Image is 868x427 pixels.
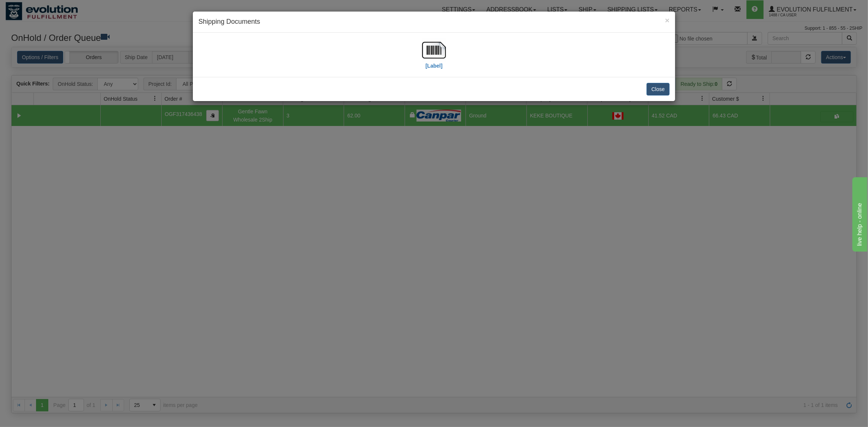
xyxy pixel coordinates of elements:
[422,38,446,62] img: barcode.jpg
[665,16,670,25] span: ×
[422,46,446,68] a: [Label]
[851,175,867,251] iframe: chat widget
[198,17,670,27] h4: Shipping Documents
[6,4,69,13] div: live help - online
[665,16,670,24] button: Close
[425,62,443,69] label: [Label]
[647,83,670,96] button: Close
